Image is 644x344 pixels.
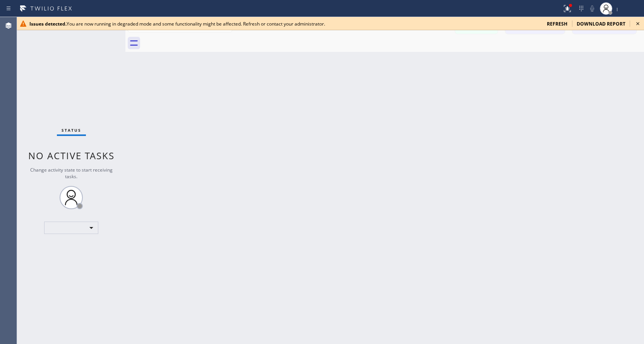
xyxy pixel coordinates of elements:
span: refresh [547,21,567,27]
div: You are now running in degraded mode and some functionality might be affected. Refresh or contact... [29,21,541,27]
span: No active tasks [28,149,115,162]
div: ​ [44,222,98,234]
span: | [616,6,618,12]
span: Change activity state to start receiving tasks. [30,167,113,180]
span: Status [62,127,81,133]
button: Mute [587,3,598,14]
b: Issues detected. [29,21,67,27]
span: download report [577,21,625,27]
